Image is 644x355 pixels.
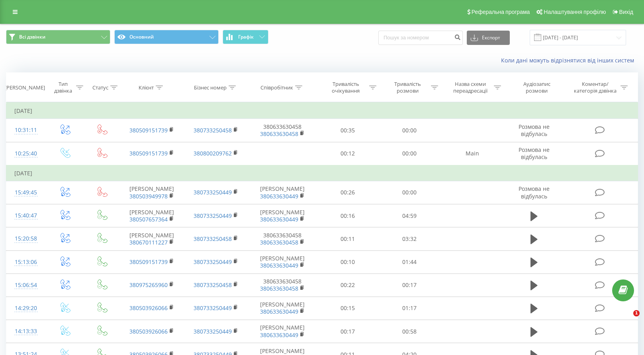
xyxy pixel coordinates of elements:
[14,231,38,246] div: 15:20:58
[129,304,168,312] a: 380503926066
[449,81,492,94] div: Назва схеми переадресації
[248,250,317,274] td: [PERSON_NAME]
[223,30,268,44] button: Графік
[248,297,317,320] td: [PERSON_NAME]
[519,146,550,161] span: Розмова не відбулась
[194,304,232,312] a: 380733250449
[317,274,379,297] td: 00:22
[5,84,45,91] div: [PERSON_NAME]
[194,328,232,335] a: 380733250449
[317,320,379,343] td: 00:17
[92,84,108,91] div: Статус
[260,215,298,223] a: 380633630449
[379,119,440,142] td: 00:00
[114,30,219,44] button: Основний
[248,119,317,142] td: 380633630458
[619,9,633,15] span: Вихід
[260,285,298,292] a: 380633630458
[248,204,317,227] td: [PERSON_NAME]
[14,301,38,316] div: 14:29:20
[379,181,440,204] td: 00:00
[129,239,168,246] a: 380670111227
[53,81,74,94] div: Тип дзвінка
[317,119,379,142] td: 00:35
[260,308,298,315] a: 380633630449
[379,204,440,227] td: 04:59
[194,235,232,242] a: 380733250458
[248,227,317,250] td: 380633630458
[260,130,298,138] a: 380633630458
[260,192,298,200] a: 380633630449
[14,185,38,200] div: 15:49:45
[119,181,184,204] td: [PERSON_NAME]
[129,215,168,223] a: 380507657364
[519,185,550,200] span: Розмова не відбулась
[119,204,184,227] td: [PERSON_NAME]
[129,126,168,134] a: 380509151739
[129,149,168,157] a: 380509151739
[194,281,232,289] a: 380733250458
[6,103,638,119] td: [DATE]
[317,181,379,204] td: 00:26
[440,142,504,165] td: Main
[194,188,232,196] a: 380733250449
[194,212,232,219] a: 380733250449
[467,31,510,45] button: Експорт
[14,277,38,293] div: 15:06:54
[260,331,298,339] a: 380633630449
[386,81,429,94] div: Тривалість розмови
[248,320,317,343] td: [PERSON_NAME]
[379,297,440,320] td: 01:17
[14,122,38,138] div: 10:31:11
[325,81,367,94] div: Тривалість очікування
[6,30,110,44] button: Всі дзвінки
[260,84,293,91] div: Співробітник
[633,310,640,316] span: 1
[119,227,184,250] td: [PERSON_NAME]
[194,84,227,91] div: Бізнес номер
[194,258,232,266] a: 380733250449
[317,227,379,250] td: 00:11
[194,149,232,157] a: 380800209762
[238,34,254,40] span: Графік
[519,123,550,138] span: Розмова не відбулась
[248,181,317,204] td: [PERSON_NAME]
[248,274,317,297] td: 380633630458
[501,56,638,64] a: Коли дані можуть відрізнятися вiд інших систем
[379,250,440,274] td: 01:44
[129,281,168,289] a: 380975265960
[544,9,606,15] span: Налаштування профілю
[14,324,38,339] div: 14:13:33
[379,142,440,165] td: 00:00
[317,250,379,274] td: 00:10
[14,254,38,270] div: 15:13:06
[260,239,298,246] a: 380633630458
[378,31,463,45] input: Пошук за номером
[6,165,638,181] td: [DATE]
[317,297,379,320] td: 00:15
[129,258,168,266] a: 380509151739
[19,34,45,40] span: Всі дзвінки
[379,274,440,297] td: 00:17
[572,81,619,94] div: Коментар/категорія дзвінка
[512,81,562,94] div: Аудіозапис розмови
[14,146,38,161] div: 10:25:40
[139,84,154,91] div: Клієнт
[14,208,38,223] div: 15:40:47
[317,142,379,165] td: 00:12
[472,9,530,15] span: Реферальна програма
[379,320,440,343] td: 00:58
[129,192,168,200] a: 380503949978
[260,262,298,269] a: 380633630449
[379,227,440,250] td: 03:32
[617,310,636,329] iframe: Intercom live chat
[317,204,379,227] td: 00:16
[129,328,168,335] a: 380503926066
[194,126,232,134] a: 380733250458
